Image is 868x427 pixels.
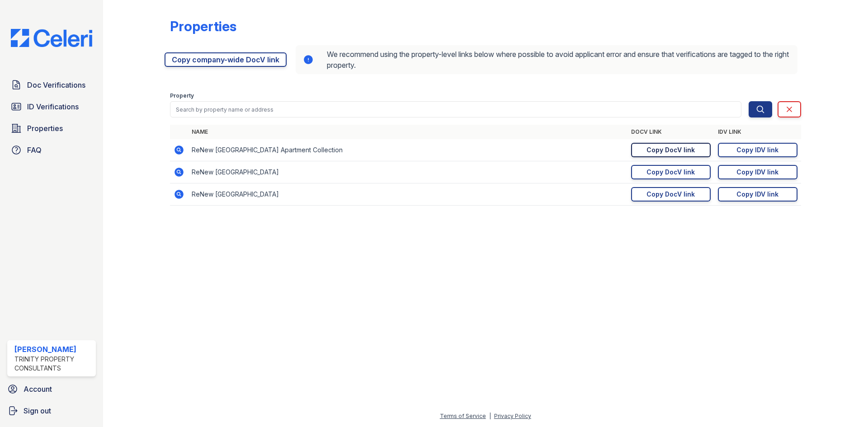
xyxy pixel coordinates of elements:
[296,45,797,74] div: We recommend using the property-level links below where possible to avoid applicant error and ens...
[646,190,695,199] div: Copy DocV link
[627,125,714,139] th: DocV Link
[440,413,486,419] a: Terms of Service
[188,161,627,183] td: ReNew [GEOGRAPHIC_DATA]
[714,125,801,139] th: IDV Link
[170,101,741,117] input: Search by property name or address
[736,168,778,177] div: Copy IDV link
[27,123,63,134] span: Properties
[188,125,627,139] th: Name
[631,165,711,179] a: Copy DocV link
[631,143,711,157] a: Copy DocV link
[736,145,778,155] div: Copy IDV link
[7,98,96,116] a: ID Verifications
[489,413,491,419] div: |
[4,402,99,420] a: Sign out
[736,190,778,199] div: Copy IDV link
[718,187,797,202] a: Copy IDV link
[718,165,797,179] a: Copy IDV link
[631,187,711,202] a: Copy DocV link
[188,183,627,206] td: ReNew [GEOGRAPHIC_DATA]
[7,76,96,94] a: Doc Verifications
[646,145,695,155] div: Copy DocV link
[24,405,51,416] span: Sign out
[14,355,92,373] div: Trinity Property Consultants
[170,92,194,99] label: Property
[4,29,99,47] img: CE_Logo_Blue-a8612792a0a2168367f1c8372b55b34899dd931a85d93a1a3d3e32e68fde9ad4.png
[170,18,236,34] div: Properties
[27,101,79,112] span: ID Verifications
[188,139,627,161] td: ReNew [GEOGRAPHIC_DATA] Apartment Collection
[646,168,695,177] div: Copy DocV link
[718,143,797,157] a: Copy IDV link
[7,119,96,137] a: Properties
[494,413,531,419] a: Privacy Policy
[27,145,42,155] span: FAQ
[7,141,96,159] a: FAQ
[165,52,287,67] a: Copy company-wide DocV link
[27,80,85,90] span: Doc Verifications
[24,384,52,394] span: Account
[14,344,92,355] div: [PERSON_NAME]
[4,380,99,398] a: Account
